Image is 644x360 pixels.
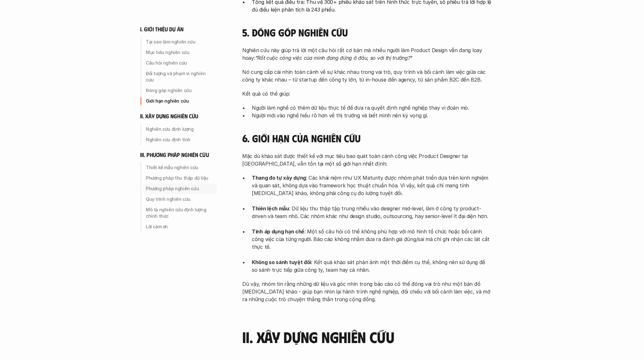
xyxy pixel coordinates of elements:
a: Phương pháp nghiên cứu [140,184,217,194]
h6: i. giới thiệu dự án [140,26,183,33]
a: Thiết kế mẫu nghiên cứu [140,162,217,173]
p: Phương pháp nghiên cứu [146,185,214,192]
a: Mô tả nghiên cứu định lượng chính thức [140,205,217,221]
h4: 6. Giới hạn của nghiên cứu [242,132,491,144]
p: Lời cảm ơn [146,223,214,230]
a: Quy trình nghiên cứu [140,194,217,204]
p: Câu hỏi nghiên cứu [146,60,214,66]
a: Nghiên cứu định lượng [140,124,217,134]
a: Phương pháp thu thập dữ liệu [140,173,217,183]
p: Nghiên cứu này giúp trả lời một câu hỏi rất cơ bản mà nhiều người làm Product Design vẫn đang loa... [242,46,491,62]
a: Đóng góp nghiên cứu [140,85,217,96]
p: Đối tượng và phạm vi nghiên cứu [146,70,214,83]
p: : Một số câu hỏi có thể không phù hợp với mô hình tổ chức hoặc bối cảnh công việc của từng người.... [252,228,491,258]
p: : Kết quả khảo sát phản ánh một thời điểm cụ thể, không nên sử dụng để so sánh trực tiếp giữa côn... [252,258,491,274]
a: Nghiên cứu định tính [140,135,217,145]
a: Câu hỏi nghiên cứu [140,58,217,68]
p: Đóng góp nghiên cứu [146,87,214,94]
h6: iii. phương pháp nghiên cứu [140,151,209,159]
strong: Thang đo tự xây dựng [252,175,306,181]
a: Tại sao làm nghiên cứu [140,37,217,47]
p: Dù vậy, nhóm tin rằng những dữ liệu và góc nhìn trong báo cáo có thể đóng vai trò như một bản đồ ... [242,280,491,303]
h6: ii. xây dựng nghiên cứu [140,113,198,120]
a: Lời cảm ơn [140,222,217,232]
p: Nghiên cứu định lượng [146,126,214,132]
p: Người làm nghề có thêm dữ liệu thực tế để đưa ra quyết định nghề nghiệp thay vì đoán mò. [252,104,491,112]
h4: 5. Đóng góp nghiên cứu [242,26,491,38]
p: Mục tiêu nghiên cứu [146,49,214,56]
strong: Tính áp dụng hạn chế [252,228,304,235]
p: Mặc dù khảo sát được thiết kế với mục tiêu bao quát toàn cảnh công việc Product Designer tại [GEO... [242,152,491,168]
p: Tại sao làm nghiên cứu [146,39,214,45]
p: Người mới vào nghề hiểu rõ hơn về thị trường và biết mình nên kỳ vọng gì. [252,112,491,119]
a: Đối tượng và phạm vi nghiên cứu [140,68,217,85]
p: Nghiên cứu định tính [146,137,214,143]
p: Phương pháp thu thập dữ liệu [146,175,214,181]
p: Giới hạn nghiên cứu [146,98,214,104]
a: Mục tiêu nghiên cứu [140,47,217,58]
h3: II. Xây dựng nghiên cứu [242,329,491,346]
p: Mô tả nghiên cứu định lượng chính thức [146,207,214,219]
a: Giới hạn nghiên cứu [140,96,217,106]
p: Nó cung cấp cái nhìn toàn cảnh về sự khác nhau trong vai trò, quy trình và bối cảnh làm việc giữa... [242,68,491,83]
p: : Các khái niệm như UX Maturity được nhóm phát triển dựa trên kinh nghiệm và quan sát, không dựa ... [252,174,491,205]
p: Quy trình nghiên cứu [146,196,214,202]
p: Kết quả có thể giúp: [242,90,491,98]
strong: Không so sánh tuyệt đối [252,259,311,265]
p: Thiết kế mẫu nghiên cứu [146,164,214,171]
strong: Thiên lệch mẫu [252,205,289,212]
p: : Dữ liệu thu thập tập trung nhiều vào designer mid-level, làm ở công ty product-driven và team n... [252,205,491,228]
em: "Rốt cuộc công việc của mình đang đứng ở đâu, so với thị trường?" [255,55,413,61]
